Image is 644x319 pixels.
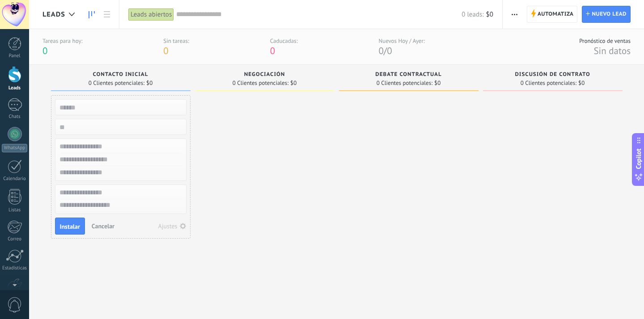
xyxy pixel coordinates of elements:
[93,71,148,78] span: Contacto inicial
[378,45,383,57] span: 0
[487,71,618,79] div: Discusión de contrato
[233,80,288,86] span: 0 Clientes potenciales:
[378,37,424,45] div: Nuevos Hoy / Ayer:
[88,219,118,233] button: Cancelar
[270,37,298,45] div: Caducadas:
[515,71,590,78] span: Discusión de contrato
[2,114,28,120] div: Chats
[434,80,441,86] span: $0
[578,80,585,86] span: $0
[2,265,28,271] div: Estadísticas
[538,6,574,22] span: Automatiza
[84,6,99,23] a: Leads
[42,45,47,57] span: 0
[593,45,631,57] span: Sin datos
[462,10,483,19] span: 0 leads:
[592,6,627,22] span: Nuevo lead
[634,149,643,169] span: Copilot
[508,6,521,23] button: Más
[486,10,493,19] span: $0
[375,71,441,78] span: Debate contractual
[2,176,28,182] div: Calendario
[270,45,275,57] span: 0
[146,80,153,86] span: $0
[155,220,190,232] button: Ajustes
[158,223,178,229] div: Ajustes
[387,45,392,57] span: 0
[92,222,114,230] span: Cancelar
[2,144,27,152] div: WhatsApp
[42,10,65,19] span: Leads
[290,80,297,86] span: $0
[2,53,28,59] div: Panel
[163,45,168,57] span: 0
[2,207,28,213] div: Listas
[99,6,114,23] a: Lista
[128,8,174,21] div: Leads abiertos
[384,45,387,57] span: /
[521,80,576,86] span: 0 Clientes potenciales:
[55,218,85,235] button: Instalar
[244,71,285,78] span: Negociación
[199,71,330,79] div: Negociación
[89,80,144,86] span: 0 Clientes potenciales:
[55,71,186,79] div: Contacto inicial
[2,236,28,242] div: Correo
[163,37,189,45] div: Sin tareas:
[343,71,474,79] div: Debate contractual
[377,80,432,86] span: 0 Clientes potenciales:
[579,37,631,45] div: Pronóstico de ventas
[527,6,578,23] a: Automatiza
[42,37,82,45] div: Tareas para hoy:
[582,6,631,23] a: Nuevo lead
[2,85,28,91] div: Leads
[60,223,80,230] span: Instalar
